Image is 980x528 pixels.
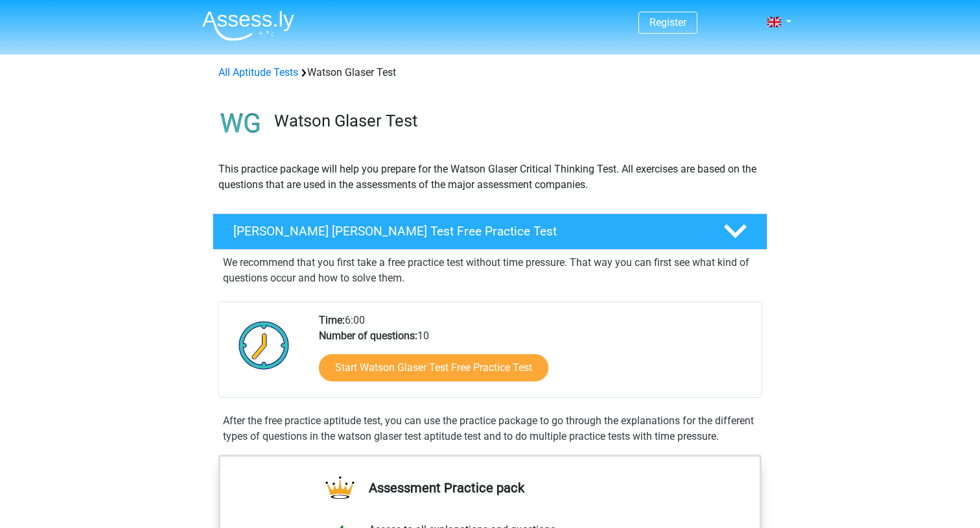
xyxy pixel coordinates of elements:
[319,354,548,381] a: Start Watson Glaser Test Free Practice Test
[231,313,297,378] img: Clock
[319,314,345,326] b: Time:
[202,10,294,41] img: Assessly
[213,65,767,80] div: Watson Glaser Test
[223,255,757,286] p: We recommend that you first take a free practice test without time pressure. That way you can fir...
[274,111,757,131] h3: Watson Glaser Test
[319,330,417,342] b: Number of questions:
[218,66,298,78] a: All Aptitude Tests
[649,16,686,29] a: Register
[233,224,703,239] h4: [PERSON_NAME] [PERSON_NAME] Test Free Practice Test
[309,313,761,397] div: 6:00 10
[218,413,762,444] div: After the free practice aptitude test, you can use the practice package to go through the explana...
[207,213,773,250] a: [PERSON_NAME] [PERSON_NAME] Test Free Practice Test
[218,162,762,193] p: This practice package will help you prepare for the Watson Glaser Critical Thinking Test. All exe...
[213,96,268,151] img: watson glaser test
